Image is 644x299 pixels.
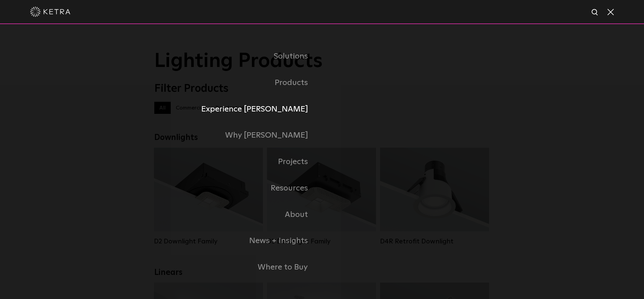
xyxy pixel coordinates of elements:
a: Experience [PERSON_NAME] [154,96,322,123]
a: News + Insights [154,228,322,254]
a: Why [PERSON_NAME] [154,122,322,149]
a: Projects [154,149,322,175]
div: Navigation Menu [154,43,490,281]
a: Resources [154,175,322,202]
img: search icon [591,8,599,17]
a: Where to Buy [154,254,322,281]
a: Products [154,70,322,96]
img: ketra-logo-2019-white [30,7,70,17]
a: Solutions [154,43,322,70]
a: About [154,202,322,228]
